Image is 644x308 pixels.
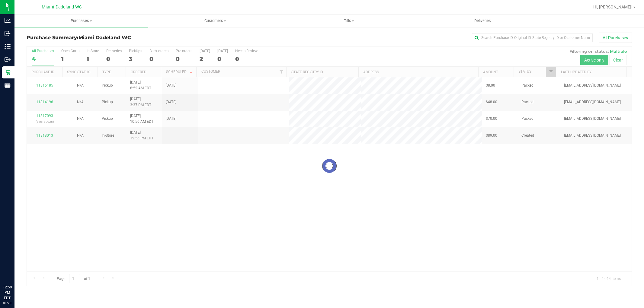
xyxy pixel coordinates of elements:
p: 12:59 PM EDT [3,284,12,301]
a: Tills [282,14,416,27]
span: Deliveries [466,18,499,24]
span: Miami Dadeland WC [78,35,131,40]
iframe: Resource center unread badge [18,259,25,266]
button: All Purchases [599,33,632,43]
span: Customers [149,18,282,24]
h3: Purchase Summary: [27,35,228,40]
inline-svg: Analytics [5,17,11,24]
inline-svg: Inbound [5,30,11,37]
a: Purchases [14,14,148,27]
inline-svg: Retail [5,69,11,75]
span: Miami Dadeland WC [42,5,82,10]
span: Tills [282,18,415,24]
p: 08/20 [3,301,12,305]
span: Purchases [14,18,148,24]
inline-svg: Outbound [5,56,11,62]
a: Deliveries [416,14,549,27]
inline-svg: Inventory [5,43,11,49]
iframe: Resource center [6,260,24,278]
a: Customers [148,14,282,27]
span: Hi, [PERSON_NAME]! [593,5,633,9]
inline-svg: Reports [5,82,11,88]
input: Search Purchase ID, Original ID, State Registry ID or Customer Name... [472,33,593,42]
